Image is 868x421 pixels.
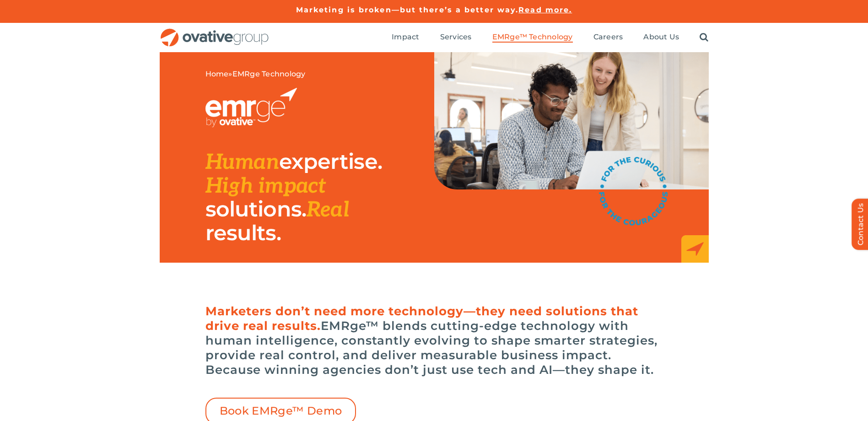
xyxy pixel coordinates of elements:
a: EMRge™ Technology [492,32,573,43]
a: Read more. [518,5,572,14]
a: Careers [593,32,623,43]
a: Marketing is broken—but there’s a better way. [296,5,519,14]
a: Impact [392,32,419,43]
span: » [205,70,306,79]
nav: Menu [392,23,708,52]
span: EMRge™ Technology [492,32,573,42]
span: Marketers don’t need more technology—they need solutions that drive real results. [205,304,638,333]
span: solutions. [205,196,307,222]
span: Impact [392,32,419,42]
span: results. [205,220,281,246]
a: Home [205,70,229,78]
span: About Us [643,32,679,42]
a: Search [700,32,708,43]
img: EMRGE_RGB_wht [205,88,297,127]
span: EMRge Technology [232,70,306,78]
span: Human [205,150,280,175]
img: EMRge Landing Page Header Image [434,52,709,189]
a: OG_Full_horizontal_RGB [160,27,270,36]
span: expertise. [279,148,382,174]
a: About Us [643,32,679,43]
h6: EMRge™ blends cutting-edge technology with human intelligence, constantly evolving to shape smart... [205,304,663,377]
span: Real [307,197,349,223]
span: Careers [593,32,623,42]
span: Book EMRge™ Demo [220,405,342,418]
span: Services [440,32,472,42]
span: High impact [205,173,326,199]
a: Services [440,32,472,43]
img: EMRge_HomePage_Elements_Arrow Box [681,235,709,263]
